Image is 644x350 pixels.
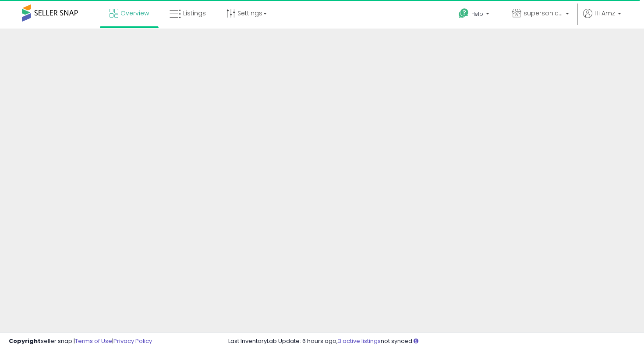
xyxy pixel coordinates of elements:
i: Get Help [458,8,469,19]
i: Click here to read more about un-synced listings. [414,338,418,344]
span: Help [471,10,483,18]
a: Help [452,1,498,29]
span: Hi Amz [594,9,615,18]
div: seller snap | | [9,337,152,346]
strong: Copyright [9,337,41,345]
span: supersonic supply [524,9,563,18]
span: Overview [120,9,149,18]
a: Hi Amz [583,9,621,29]
span: Listings [183,9,206,18]
a: Privacy Policy [113,337,152,345]
a: 3 active listings [338,337,381,345]
div: Last InventoryLab Update: 6 hours ago, not synced. [228,337,636,346]
a: Terms of Use [75,337,112,345]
